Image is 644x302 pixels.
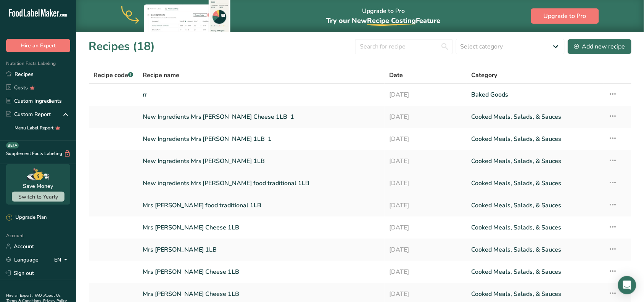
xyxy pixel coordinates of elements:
[389,87,462,103] a: [DATE]
[472,153,599,169] a: Cooked Meals, Salads, & Sauces
[472,109,599,125] a: Cooked Meals, Salads, & Sauces
[12,192,64,202] button: Switch to Yearly
[472,71,497,80] span: Category
[472,131,599,147] a: Cooked Meals, Salads, & Sauces
[143,87,380,103] a: rr
[35,293,44,298] a: FAQ .
[143,286,380,302] a: Mrs [PERSON_NAME] Cheese 1LB
[472,87,599,103] a: Baked Goods
[54,255,70,264] div: EN
[389,264,462,280] a: [DATE]
[6,110,51,118] div: Custom Report
[23,182,53,190] div: Save Money
[143,109,380,125] a: New Ingredients Mrs [PERSON_NAME] Cheese 1LB_1
[472,175,599,191] a: Cooked Meals, Salads, & Sauces
[143,175,380,191] a: New ingredients Mrs [PERSON_NAME] food traditional 1LB
[6,214,47,221] div: Upgrade Plan
[143,71,179,80] span: Recipe name
[143,131,380,147] a: New Ingredients Mrs [PERSON_NAME] 1LB_1
[389,242,462,258] a: [DATE]
[326,16,441,25] span: Try our New Feature
[574,42,625,51] div: Add new recipe
[389,220,462,236] a: [DATE]
[618,276,636,294] div: Open Intercom Messenger
[143,264,380,280] a: Mrs [PERSON_NAME] Cheese 1LB
[143,153,380,169] a: New Ingredients Mrs [PERSON_NAME] 1LB
[93,71,133,79] span: Recipe code
[143,242,380,258] a: Mrs [PERSON_NAME] 1LB
[6,293,33,298] a: Hire an Expert .
[355,39,453,54] input: Search for recipe
[6,142,19,149] div: BETA
[367,16,416,25] span: Recipe Costing
[143,220,380,236] a: Mrs [PERSON_NAME] Cheese 1LB
[544,11,586,21] span: Upgrade to Pro
[89,38,155,55] h1: Recipes (18)
[568,39,632,54] button: Add new recipe
[6,39,70,52] button: Hire an Expert
[472,264,599,280] a: Cooked Meals, Salads, & Sauces
[472,242,599,258] a: Cooked Meals, Salads, & Sauces
[389,153,462,169] a: [DATE]
[389,131,462,147] a: [DATE]
[18,193,58,200] span: Switch to Yearly
[326,0,441,32] div: Upgrade to Pro
[472,220,599,236] a: Cooked Meals, Salads, & Sauces
[531,8,599,24] button: Upgrade to Pro
[389,71,403,80] span: Date
[472,286,599,302] a: Cooked Meals, Salads, & Sauces
[6,253,39,266] a: Language
[389,175,462,191] a: [DATE]
[389,286,462,302] a: [DATE]
[389,197,462,213] a: [DATE]
[472,197,599,213] a: Cooked Meals, Salads, & Sauces
[389,109,462,125] a: [DATE]
[143,197,380,213] a: Mrs [PERSON_NAME] food traditional 1LB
